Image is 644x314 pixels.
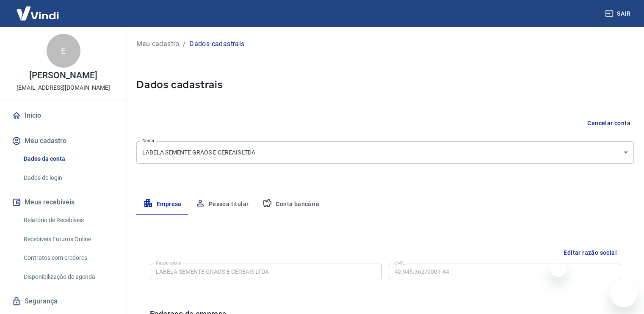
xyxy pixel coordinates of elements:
[395,260,406,266] label: CNPJ
[550,260,567,277] iframe: Fechar mensagem
[20,249,116,267] a: Contratos com credores
[136,141,634,164] div: LABELA SEMENTE GRAOS E CEREAIS LTDA
[584,116,634,131] button: Cancelar conta
[20,212,116,229] a: Relatório de Recebíveis
[610,280,637,307] iframe: Botão para abrir a janela de mensagens
[136,194,188,215] button: Empresa
[183,39,186,49] p: /
[255,194,326,215] button: Conta bancária
[10,106,116,125] a: Início
[10,132,116,150] button: Meu cadastro
[47,34,80,68] div: E
[29,71,97,80] p: [PERSON_NAME]
[10,0,65,26] img: Vindi
[189,39,244,49] p: Dados cadastrais
[10,292,116,311] a: Segurança
[188,194,256,215] button: Pessoa titular
[560,245,620,261] button: Editar razão social
[17,83,110,92] p: [EMAIL_ADDRESS][DOMAIN_NAME]
[20,231,116,248] a: Recebíveis Futuros Online
[136,78,634,91] h5: Dados cadastrais
[603,6,634,22] button: Sair
[142,138,154,144] label: Conta
[20,150,116,168] a: Dados da conta
[136,39,180,49] a: Meu cadastro
[156,260,181,266] label: Razão social
[20,268,116,286] a: Disponibilização de agenda
[10,193,116,212] button: Meus recebíveis
[20,169,116,187] a: Dados de login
